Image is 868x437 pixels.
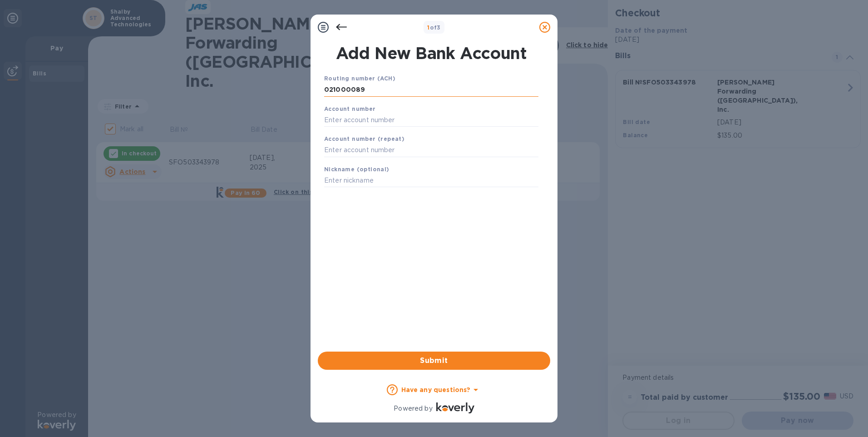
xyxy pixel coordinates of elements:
[324,174,538,188] input: Enter nickname
[427,24,441,31] b: of 3
[427,24,429,31] span: 1
[324,166,390,173] b: Nickname (optional)
[324,75,395,82] b: Routing number (ACH)
[436,402,474,413] img: Logo
[324,113,538,127] input: Enter account number
[324,135,404,142] b: Account number (repeat)
[394,404,432,413] p: Powered by
[318,352,550,370] button: Submit
[324,144,538,157] input: Enter account number
[324,105,376,112] b: Account number
[401,386,471,393] b: Have any questions?
[325,355,543,366] span: Submit
[319,44,544,63] h1: Add New Bank Account
[324,83,538,97] input: Enter routing number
